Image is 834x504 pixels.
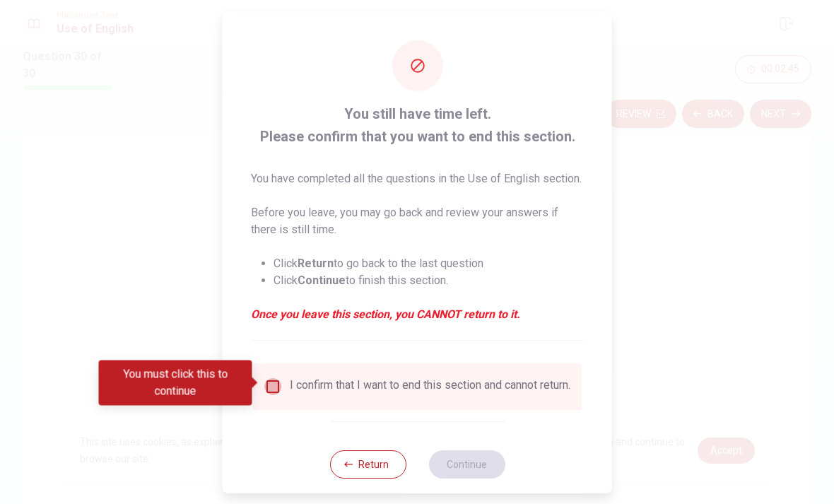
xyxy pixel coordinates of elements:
[329,450,406,478] button: Return
[251,102,584,147] span: You still have time left. Please confirm that you want to end this section.
[251,305,584,322] em: Once you leave this section, you CANNOT return to it.
[298,273,346,286] strong: Continue
[290,377,570,394] div: I confirm that I want to end this section and cannot return.
[264,377,281,394] span: You must click this to continue
[274,254,584,271] li: Click to go back to the last question
[274,271,584,288] li: Click to finish this section.
[298,256,334,269] strong: Return
[251,170,584,187] p: You have completed all the questions in the Use of English section.
[99,361,252,406] div: You must click this to continue
[428,450,505,478] button: Continue
[251,204,584,238] p: Before you leave, you may go back and review your answers if there is still time.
